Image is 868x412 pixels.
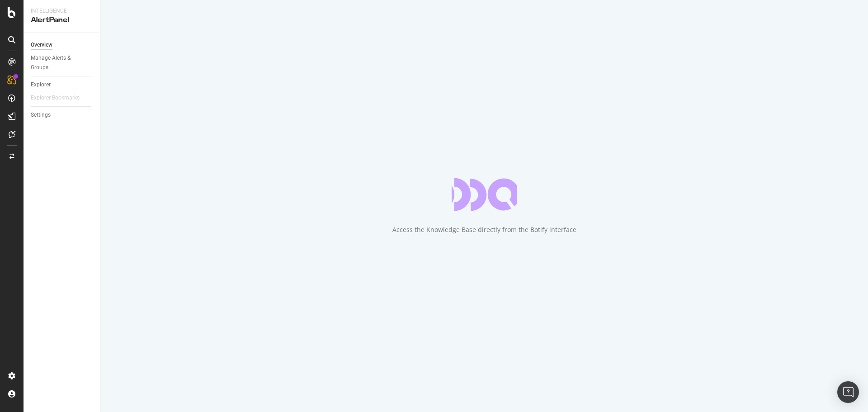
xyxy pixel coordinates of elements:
[452,178,517,211] div: animation
[31,40,52,50] div: Overview
[31,80,94,90] a: Explorer
[31,7,93,15] div: Intelligence
[31,110,51,120] div: Settings
[31,15,93,25] div: AlertPanel
[31,110,94,120] a: Settings
[31,53,85,72] div: Manage Alerts & Groups
[392,225,576,234] div: Access the Knowledge Base directly from the Botify interface
[31,93,80,103] div: Explorer Bookmarks
[31,40,94,50] a: Overview
[31,53,94,72] a: Manage Alerts & Groups
[31,80,51,90] div: Explorer
[31,93,89,103] a: Explorer Bookmarks
[837,381,859,403] div: Open Intercom Messenger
